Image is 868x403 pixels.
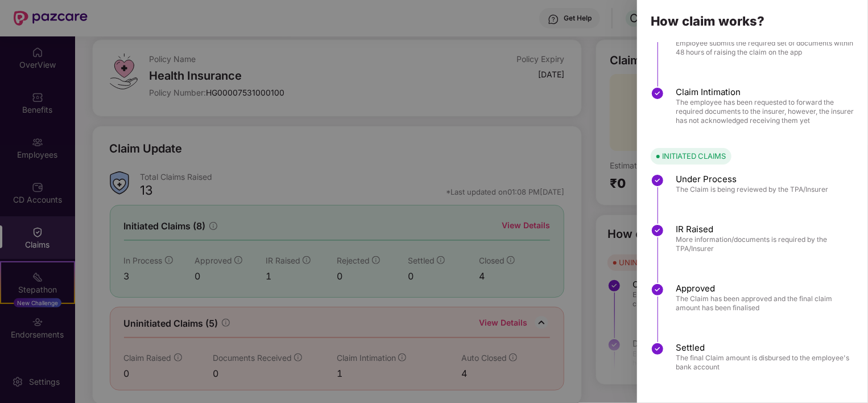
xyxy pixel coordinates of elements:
span: Employee submits the required set of documents within 48 hours of raising the claim on the app [676,39,857,57]
span: The final Claim amount is disbursed to the employee's bank account [676,353,857,372]
span: Claim Intimation [676,87,857,98]
span: Under Process [676,174,828,185]
img: svg+xml;base64,PHN2ZyBpZD0iU3RlcC1Eb25lLTMyeDMyIiB4bWxucz0iaHR0cDovL3d3dy53My5vcmcvMjAwMC9zdmciIH... [651,174,664,187]
img: svg+xml;base64,PHN2ZyBpZD0iU3RlcC1Eb25lLTMyeDMyIiB4bWxucz0iaHR0cDovL3d3dy53My5vcmcvMjAwMC9zdmciIH... [651,283,664,297]
span: The Claim is being reviewed by the TPA/Insurer [676,185,828,194]
img: svg+xml;base64,PHN2ZyBpZD0iU3RlcC1Eb25lLTMyeDMyIiB4bWxucz0iaHR0cDovL3d3dy53My5vcmcvMjAwMC9zdmciIH... [651,342,664,356]
span: Settled [676,342,857,353]
span: IR Raised [676,224,857,235]
img: svg+xml;base64,PHN2ZyBpZD0iU3RlcC1Eb25lLTMyeDMyIiB4bWxucz0iaHR0cDovL3d3dy53My5vcmcvMjAwMC9zdmciIH... [651,224,664,237]
div: How claim works? [651,15,854,27]
span: The Claim has been approved and the final claim amount has been finalised [676,294,857,312]
span: Approved [676,283,857,294]
span: The employee has been requested to forward the required documents to the insurer, however, the in... [676,98,857,125]
span: More information/documents is required by the TPA/Insurer [676,235,857,253]
img: svg+xml;base64,PHN2ZyBpZD0iU3RlcC1Eb25lLTMyeDMyIiB4bWxucz0iaHR0cDovL3d3dy53My5vcmcvMjAwMC9zdmciIH... [651,87,664,100]
div: INITIATED CLAIMS [662,150,726,162]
